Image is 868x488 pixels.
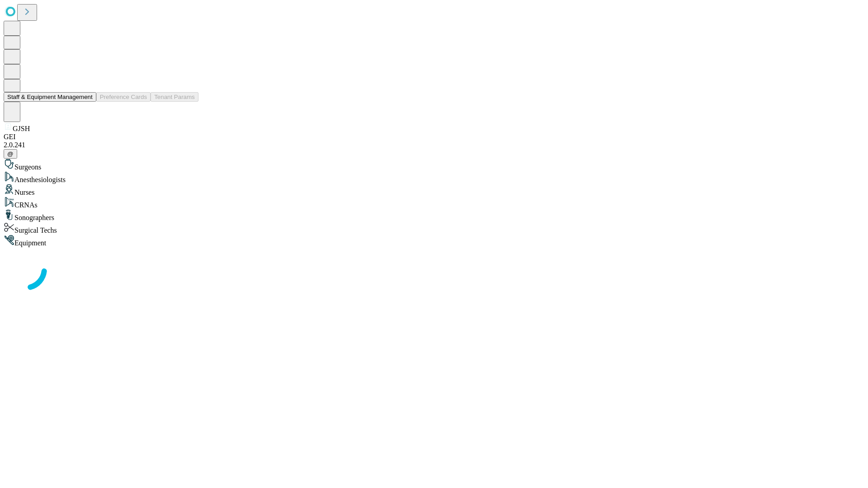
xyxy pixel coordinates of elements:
[96,92,151,102] button: Preference Cards
[4,222,864,235] div: Surgical Techs
[4,141,864,149] div: 2.0.241
[7,150,14,157] span: @
[4,209,864,222] div: Sonographers
[151,92,198,102] button: Tenant Params
[13,125,30,132] span: GJSH
[4,92,96,102] button: Staff & Equipment Management
[4,197,864,209] div: CRNAs
[4,235,864,247] div: Equipment
[4,184,864,197] div: Nurses
[4,171,864,184] div: Anesthesiologists
[4,159,864,171] div: Surgeons
[4,149,17,159] button: @
[4,133,864,141] div: GEI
